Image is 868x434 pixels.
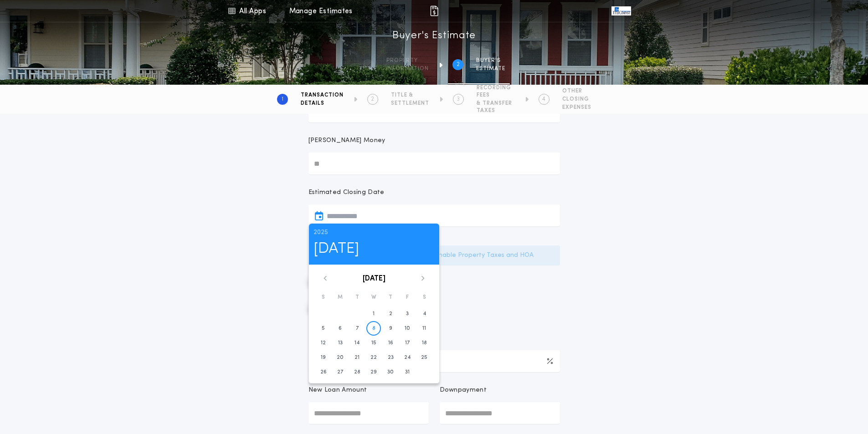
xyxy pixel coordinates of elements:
[370,354,377,361] time: 22
[386,65,429,72] span: information
[417,336,431,350] button: 18
[404,354,411,361] time: 24
[366,306,381,321] button: 1
[562,104,591,111] span: EXPENSES
[391,100,429,107] span: SETTLEMENT
[388,354,394,361] time: 23
[383,350,398,365] button: 23
[477,100,515,114] span: & TRANSFER TAXES
[301,92,344,99] span: TRANSACTION
[350,321,365,336] button: 7
[440,386,487,395] p: Downpayment
[405,368,410,376] time: 31
[457,61,460,68] h2: 2
[562,87,591,95] span: OTHER
[386,57,429,64] span: Property
[333,336,348,350] button: 13
[333,350,348,365] button: 20
[316,321,331,336] button: 5
[400,336,415,350] button: 17
[400,321,415,336] button: 10
[399,292,416,303] div: F
[422,339,427,347] time: 18
[333,321,348,336] button: 6
[440,402,560,424] input: Downpayment
[423,310,426,317] time: 4
[387,368,394,376] time: 30
[400,350,415,365] button: 24
[405,339,410,347] time: 17
[333,365,348,379] button: 27
[422,325,426,332] time: 11
[366,350,381,365] button: 22
[354,339,360,347] time: 14
[354,368,360,376] time: 28
[371,339,376,347] time: 15
[382,292,399,303] div: T
[350,350,365,365] button: 21
[337,354,344,361] time: 20
[391,92,429,99] span: TITLE &
[405,325,410,332] time: 10
[370,368,377,376] time: 29
[350,336,365,350] button: 14
[371,96,374,103] h2: 2
[313,237,435,260] h1: [DATE]
[416,292,433,303] div: S
[562,96,591,103] span: CLOSING
[363,273,385,284] button: [DATE]
[301,100,344,107] span: DETAILS
[366,365,381,379] button: 29
[383,306,398,321] button: 2
[338,339,343,347] time: 13
[417,321,431,336] button: 11
[373,310,375,317] time: 1
[332,292,349,303] div: M
[356,325,359,332] time: 7
[354,354,360,361] time: 21
[308,136,385,145] p: [PERSON_NAME] Money
[308,402,429,424] input: New Loan Amount
[282,96,283,103] h2: 1
[308,188,560,197] p: Estimated Closing Date
[421,354,427,361] time: 25
[349,292,365,303] div: T
[476,65,505,72] span: ESTIMATE
[320,368,327,376] time: 26
[400,365,415,379] button: 31
[383,321,398,336] button: 9
[389,325,392,332] time: 9
[321,339,326,347] time: 12
[339,325,342,332] time: 6
[406,310,409,317] time: 3
[383,365,398,379] button: 30
[350,365,365,379] button: 28
[417,306,431,321] button: 4
[316,336,331,350] button: 12
[308,386,367,395] p: New Loan Amount
[316,365,331,379] button: 26
[417,350,431,365] button: 25
[365,292,382,303] div: W
[322,325,325,332] time: 5
[392,29,476,43] h1: Buyer's Estimate
[429,5,440,16] img: img
[389,310,392,317] time: 2
[315,292,332,303] div: S
[457,96,460,103] h2: 3
[476,57,505,64] span: BUYER'S
[308,153,560,174] input: [PERSON_NAME] Money
[542,96,545,103] h2: 4
[383,336,398,350] button: 16
[388,339,393,347] time: 16
[366,336,381,350] button: 15
[366,321,381,336] button: 8
[611,6,631,15] img: vs-icon
[316,350,331,365] button: 19
[477,84,515,99] span: RECORDING FEES
[337,368,343,376] time: 27
[321,354,326,361] time: 19
[372,325,375,332] time: 8
[400,306,415,321] button: 3
[313,228,435,237] p: 2025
